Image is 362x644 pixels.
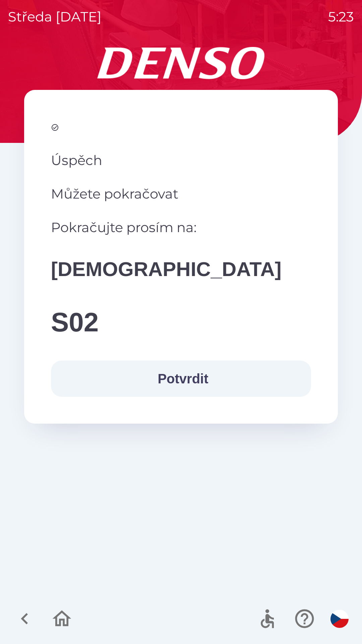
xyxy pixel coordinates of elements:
p: Úspěch [51,150,311,170]
p: středa [DATE] [8,7,102,27]
button: Potvrdit [51,361,311,397]
p: Pokračujte prosím na: [51,217,311,237]
p: Můžete pokračovat [51,184,311,204]
img: cs flag [330,610,349,628]
h1: S02 [51,302,311,342]
img: Logo [24,47,338,79]
p: 5:23 [328,7,354,27]
h2: [DEMOGRAPHIC_DATA] [51,254,311,284]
